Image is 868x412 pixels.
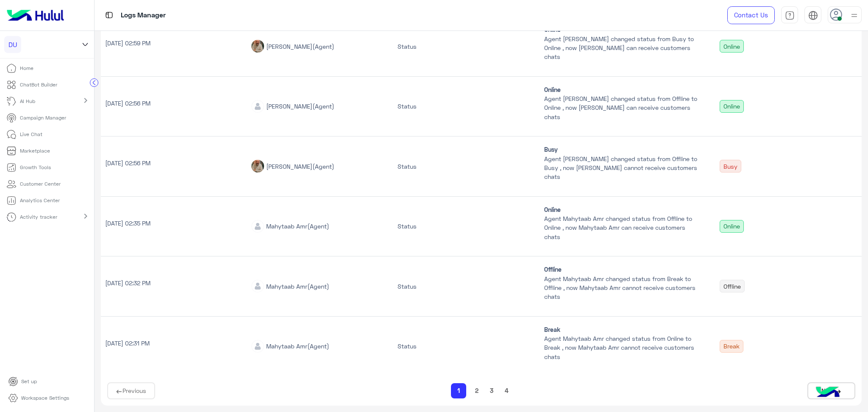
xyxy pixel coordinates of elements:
[20,64,33,72] p: Home
[720,160,741,173] div: Busy
[266,223,307,230] span: Mahytaab Amr
[251,280,264,292] img: defaultAdmin.png
[251,40,264,53] img: picture
[266,162,334,171] div: (Agent)
[104,10,114,20] img: tab
[107,382,155,399] button: Previous
[20,164,51,171] p: Growth Tools
[544,205,698,214] span: Online
[849,10,860,21] img: profile
[251,220,264,233] img: defaultAdmin.png
[266,342,307,350] span: Mahytaab Amr
[3,6,67,24] img: Logo
[544,265,698,274] span: Offline
[20,147,50,155] p: Marketplace
[720,340,743,353] div: Break
[266,103,312,110] span: [PERSON_NAME]
[20,197,60,204] p: Analytics Center
[21,378,37,385] p: Set up
[544,94,698,121] p: Agent [PERSON_NAME] changed status from Offline to Online , now [PERSON_NAME] can receive custome...
[544,274,698,301] p: Agent Mahytaab Amr changed status from Break to Offline , now Mahytaab Amr cannot receive custome...
[544,145,698,154] span: Busy
[720,100,744,113] div: Online
[266,43,312,50] span: [PERSON_NAME]
[544,34,698,61] p: Agent [PERSON_NAME] changed status from Busy to Online , now [PERSON_NAME] can receive customers ...
[720,220,744,233] div: Online
[105,339,243,348] p: [DATE] 02:31 PM
[105,219,243,228] p: [DATE] 02:35 PM
[105,159,243,167] p: [DATE] 02:56 PM
[21,394,69,402] p: Workspace Settings
[251,100,264,113] img: defaultAdmin.png
[81,95,91,106] mat-icon: chevron_right
[398,282,535,291] div: Status
[20,81,57,89] p: ChatBot Builder
[81,211,91,221] mat-icon: chevron_right
[2,373,44,390] a: Set up
[544,325,698,334] span: Break
[398,42,535,51] div: Status
[813,378,843,408] img: hulul-logo.png
[544,214,698,241] p: Agent Mahytaab Amr changed status from Offline to Online , now Mahytaab Amr can receive customers...
[807,382,855,399] button: Next
[20,131,42,138] p: Live Chat
[20,180,61,188] p: Customer Center
[398,102,535,111] div: Status
[544,85,698,94] span: Online
[2,390,76,406] a: Workspace Settings
[502,386,511,395] button: 4
[4,36,21,53] div: DU
[20,213,57,221] p: Activity tracker
[105,39,243,47] p: [DATE] 02:59 PM
[251,160,264,173] img: picture
[720,280,745,292] div: Offline
[451,383,466,398] button: 1
[781,6,798,24] a: tab
[544,154,698,181] p: Agent [PERSON_NAME] changed status from Offline to Busy , now [PERSON_NAME] cannot receive custom...
[720,40,744,53] div: Online
[105,278,243,287] p: [DATE] 02:32 PM
[544,334,698,361] p: Agent Mahytaab Amr changed status from Online to Break , now Mahytaab Amr cannot receive customer...
[121,10,166,21] p: Logs Manager
[398,342,535,351] div: Status
[487,386,496,395] button: 3
[266,163,312,170] span: [PERSON_NAME]
[398,222,535,231] div: Status
[266,282,329,291] div: (Agent)
[116,388,122,395] img: prev
[266,283,307,290] span: Mahytaab Amr
[785,11,795,20] img: tab
[266,342,329,351] div: (Agent)
[20,114,66,122] p: Campaign Manager
[808,11,818,20] img: tab
[266,222,329,231] div: (Agent)
[473,386,481,395] button: 2
[398,162,535,171] div: Status
[266,102,334,111] div: (Agent)
[20,97,35,105] p: AI Hub
[266,42,334,51] div: (Agent)
[105,99,243,108] p: [DATE] 02:56 PM
[251,340,264,353] img: defaultAdmin.png
[727,6,775,24] a: Contact Us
